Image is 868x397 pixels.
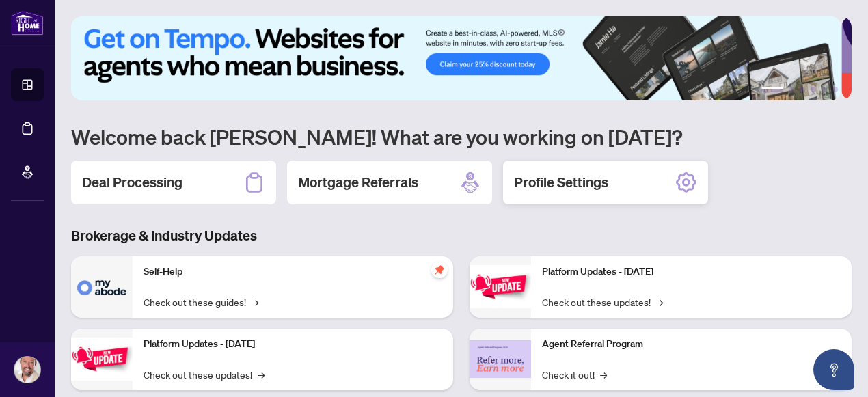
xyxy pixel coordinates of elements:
a: Check out these updates!→ [144,367,265,382]
span: → [656,295,663,310]
img: Platform Updates - June 23, 2025 [470,265,531,308]
button: 5 [822,87,827,92]
button: Open asap [813,349,854,390]
span: → [258,367,265,382]
button: 3 [800,87,805,92]
span: → [600,367,607,382]
p: Agent Referral Program [542,337,841,352]
button: 6 [832,87,838,92]
img: Profile Icon [14,357,40,383]
p: Self-Help [144,264,442,279]
span: pushpin [431,262,448,278]
img: logo [11,10,44,36]
img: Self-Help [71,256,133,318]
h3: Brokerage & Industry Updates [71,226,852,245]
img: Slide 0 [71,16,841,100]
a: Check out these updates!→ [542,295,663,310]
p: Platform Updates - [DATE] [542,264,841,279]
h2: Profile Settings [514,173,608,192]
h2: Mortgage Referrals [298,173,418,192]
p: Platform Updates - [DATE] [144,337,442,352]
button: 4 [811,87,816,92]
h1: Welcome back [PERSON_NAME]! What are you working on [DATE]? [71,124,852,150]
a: Check out these guides!→ [144,295,258,310]
h2: Deal Processing [82,173,182,192]
span: → [252,295,258,310]
button: 2 [789,87,794,92]
img: Agent Referral Program [470,340,531,378]
a: Check it out!→ [542,367,607,382]
button: 1 [761,87,783,92]
img: Platform Updates - September 16, 2025 [71,338,133,381]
